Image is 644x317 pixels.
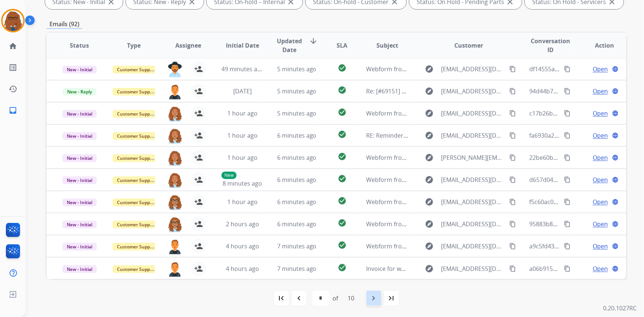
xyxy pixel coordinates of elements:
[425,109,434,118] mat-icon: explore
[612,110,619,117] mat-icon: language
[366,176,534,184] span: Webform from [EMAIL_ADDRESS][DOMAIN_NAME] on [DATE]
[593,197,608,206] span: Open
[194,264,203,273] mat-icon: person_add
[194,87,203,96] mat-icon: person_add
[529,37,571,54] span: Conversation ID
[366,109,534,117] span: Webform from [EMAIL_ADDRESS][DOMAIN_NAME] on [DATE]
[612,132,619,139] mat-icon: language
[8,42,17,51] mat-icon: home
[593,87,608,96] span: Open
[564,199,571,205] mat-icon: content_copy
[593,220,608,228] span: Open
[593,153,608,162] span: Open
[509,221,516,227] mat-icon: content_copy
[168,84,182,99] img: agent-avatar
[8,85,17,93] mat-icon: history
[441,153,506,162] span: [PERSON_NAME][EMAIL_ADDRESS][DOMAIN_NAME]
[441,65,506,73] span: [EMAIL_ADDRESS][DOMAIN_NAME]
[47,20,82,29] p: Emails (92)
[593,264,608,273] span: Open
[277,220,317,228] span: 6 minutes ago
[509,265,516,272] mat-icon: content_copy
[333,294,338,303] div: of
[509,154,516,161] mat-icon: content_copy
[509,243,516,249] mat-icon: content_copy
[227,131,258,139] span: 1 hour ago
[366,65,534,73] span: Webform from [EMAIL_ADDRESS][DOMAIN_NAME] on [DATE]
[168,239,182,254] img: agent-avatar
[425,153,434,162] mat-icon: explore
[168,217,182,232] img: agent-avatar
[295,294,304,303] mat-icon: navigate_before
[425,65,434,73] mat-icon: explore
[441,109,506,118] span: [EMAIL_ADDRESS][DOMAIN_NAME]
[62,132,97,140] span: New - Initial
[194,242,203,251] mat-icon: person_add
[572,32,626,58] th: Action
[612,199,619,205] mat-icon: language
[194,220,203,228] mat-icon: person_add
[226,265,259,273] span: 4 hours ago
[509,88,516,94] mat-icon: content_copy
[425,87,434,96] mat-icon: explore
[612,265,619,272] mat-icon: language
[168,261,182,277] img: agent-avatar
[227,109,258,117] span: 1 hour ago
[376,41,398,50] span: Subject
[455,41,483,50] span: Customer
[529,176,641,184] span: d657d047-4cac-45e6-b3fb-29be702f627c
[612,154,619,161] mat-icon: language
[593,242,608,251] span: Open
[277,198,317,206] span: 6 minutes ago
[564,132,571,139] mat-icon: content_copy
[593,65,608,73] span: Open
[366,87,626,95] span: Re: [#69151] Continued Problems with Celestron NexStar Evolution 8” EdgeHD with StarSense
[277,87,317,95] span: 5 minutes ago
[425,264,434,273] mat-icon: explore
[338,196,347,205] mat-icon: check_circle
[441,264,506,273] span: [EMAIL_ADDRESS][DOMAIN_NAME]
[168,172,182,188] img: agent-avatar
[441,131,506,140] span: [EMAIL_ADDRESS][DOMAIN_NAME]
[62,221,97,228] span: New - Initial
[194,109,203,118] mat-icon: person_add
[62,66,97,73] span: New - Initial
[8,106,17,115] mat-icon: inbox
[62,154,97,162] span: New - Initial
[338,63,347,72] mat-icon: check_circle
[603,304,637,313] p: 0.20.1027RC
[221,172,237,179] p: New
[441,175,506,184] span: [EMAIL_ADDRESS][DOMAIN_NAME]
[175,41,201,50] span: Assignee
[113,132,161,140] span: Customer Support
[366,131,542,139] span: RE: Reminder! Send in your product to proceed with your claim
[366,242,534,250] span: Webform from [EMAIL_ADDRESS][DOMAIN_NAME] on [DATE]
[612,243,619,249] mat-icon: language
[425,197,434,206] mat-icon: explore
[168,194,182,210] img: agent-avatar
[564,154,571,161] mat-icon: content_copy
[113,66,161,73] span: Customer Support
[8,63,17,72] mat-icon: list_alt
[529,65,641,73] span: df14555a-ae06-4d84-b848-c9292c4cc927
[342,291,361,306] div: 10
[168,62,182,77] img: agent-avatar
[564,66,571,72] mat-icon: content_copy
[227,154,258,162] span: 1 hour ago
[113,88,161,96] span: Customer Support
[441,242,506,251] span: [EMAIL_ADDRESS][DOMAIN_NAME]
[366,198,534,206] span: Webform from [EMAIL_ADDRESS][DOMAIN_NAME] on [DATE]
[276,37,303,54] span: Updated Date
[509,199,516,205] mat-icon: content_copy
[564,243,571,249] mat-icon: content_copy
[113,110,161,118] span: Customer Support
[168,128,182,144] img: agent-avatar
[194,131,203,140] mat-icon: person_add
[277,65,317,73] span: 5 minutes ago
[338,263,347,272] mat-icon: check_circle
[233,87,252,95] span: [DATE]
[564,88,571,94] mat-icon: content_copy
[277,131,317,139] span: 6 minutes ago
[194,65,203,73] mat-icon: person_add
[168,150,182,166] img: agent-avatar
